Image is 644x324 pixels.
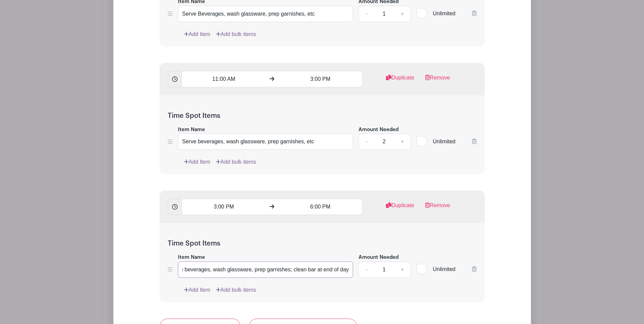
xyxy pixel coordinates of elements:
[386,74,414,87] a: Duplicate
[433,11,456,16] span: Unlimited
[182,71,266,87] input: Set Start Time
[358,262,374,278] a: -
[278,71,363,87] input: Set End Time
[178,6,353,22] input: e.g. Snacks or Check-in Attendees
[216,158,256,166] a: Add bulk items
[425,74,450,87] a: Remove
[425,201,450,215] a: Remove
[168,112,477,120] h5: Time Spot Items
[433,266,456,272] span: Unlimited
[184,158,210,166] a: Add Item
[184,286,210,294] a: Add Item
[182,199,266,215] input: Set Start Time
[358,133,374,150] a: -
[178,126,205,134] label: Item Name
[168,239,477,248] h5: Time Spot Items
[358,126,399,134] label: Amount Needed
[358,6,374,22] a: -
[178,262,353,278] input: e.g. Snacks or Check-in Attendees
[216,30,256,38] a: Add bulk items
[394,262,411,278] a: +
[394,133,411,150] a: +
[184,30,210,38] a: Add Item
[386,201,414,215] a: Duplicate
[358,254,399,262] label: Amount Needed
[433,139,456,144] span: Unlimited
[278,199,363,215] input: Set End Time
[178,133,353,150] input: e.g. Snacks or Check-in Attendees
[178,254,205,262] label: Item Name
[216,286,256,294] a: Add bulk items
[394,6,411,22] a: +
